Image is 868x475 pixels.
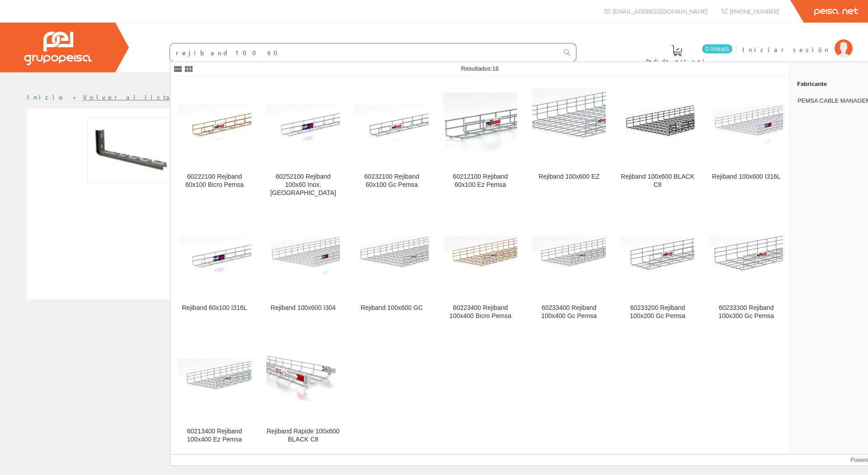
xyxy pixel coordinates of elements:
[709,173,783,181] div: Rejiband 100x600 I316L
[87,118,174,183] img: Foto artículo Soporte Rapido C-sho 300 Gs Basor (192x143.62204724409)
[702,77,790,208] a: Rejiband 100x600 I316L Rejiband 100x600 I316L
[613,208,702,331] a: 60233200 Rejiband 100x200 Gc Pemsa 60233200 Rejiband 100x200 Gc Pemsa
[646,56,708,65] span: Pedido actual
[170,332,259,454] a: 60213400 Rejiband 100x400 Ez Pemsa 60213400 Rejiband 100x400 Ez Pemsa
[355,304,429,312] div: Rejiband 100x600 GC
[443,304,517,320] div: 60223400 Rejiband 100x400 Bicro Pemsa
[27,93,66,101] a: Inicio
[355,173,429,189] div: 60232100 Rejiband 60x100 Gc Pemsa
[621,88,694,161] img: Rejiband 100x600 BLACK C8
[702,44,732,53] span: 0 línea/s
[613,77,702,208] a: Rejiband 100x600 BLACK C8 Rejiband 100x600 BLACK C8
[492,65,499,72] span: 16
[259,332,347,454] a: Rejiband Rapide 100x600 BLACK C8 Rejiband Rapide 100x600 BLACK C8
[443,88,517,161] img: 60212100 Rejiband 60x100 Ez Pemsa
[702,208,790,331] a: 60233300 Rejiband 100x300 Gc Pemsa 60233300 Rejiband 100x300 Gc Pemsa
[709,219,783,293] img: 60233300 Rejiband 100x300 Gc Pemsa
[436,208,524,331] a: 60223400 Rejiband 100x400 Bicro Pemsa 60223400 Rejiband 100x400 Bicro Pemsa
[532,219,606,293] img: 60233400 Rejiband 100x400 Gc Pemsa
[621,219,694,293] img: 60233200 Rejiband 100x200 Gc Pemsa
[742,45,830,54] span: Iniciar sesión
[178,173,251,189] div: 60222100 Rejiband 60x100 Bicro Pemsa
[613,7,708,15] span: [EMAIL_ADDRESS][DOMAIN_NAME]
[709,304,783,320] div: 60233300 Rejiband 100x300 Gc Pemsa
[532,88,606,161] img: Rejiband 100x600 EZ
[348,77,436,208] a: 60232100 Rejiband 60x100 Gc Pemsa 60232100 Rejiband 60x100 Gc Pemsa
[259,208,347,331] a: Rejiband 100x600 I304 Rejiband 100x600 I304
[178,427,251,444] div: 60213400 Rejiband 100x400 Ez Pemsa
[170,77,259,208] a: 60222100 Rejiband 60x100 Bicro Pemsa 60222100 Rejiband 60x100 Bicro Pemsa
[709,88,783,161] img: Rejiband 100x600 I316L
[525,208,613,331] a: 60233400 Rejiband 100x400 Gc Pemsa 60233400 Rejiband 100x400 Gc Pemsa
[436,77,524,208] a: 60212100 Rejiband 60x100 Ez Pemsa 60212100 Rejiband 60x100 Ez Pemsa
[355,219,429,293] img: Rejiband 100x600 GC
[266,173,340,197] div: 60252100 Rejiband 100x60 Inox. [GEOGRAPHIC_DATA]
[532,173,606,181] div: Rejiband 100x600 EZ
[348,208,436,331] a: Rejiband 100x600 GC Rejiband 100x600 GC
[730,7,779,15] span: [PHONE_NUMBER]
[621,173,694,189] div: Rejiband 100x600 BLACK C8
[178,219,251,293] img: Rejiband 60x100 I316L
[443,219,517,293] img: 60223400 Rejiband 100x400 Bicro Pemsa
[178,88,251,161] img: 60222100 Rejiband 60x100 Bicro Pemsa
[178,342,251,416] img: 60213400 Rejiband 100x400 Ez Pemsa
[170,43,558,62] input: Buscar ...
[266,219,340,293] img: Rejiband 100x600 I304
[461,65,499,72] span: Resultados:
[355,88,429,161] img: 60232100 Rejiband 60x100 Gc Pemsa
[266,88,340,161] img: 60252100 Rejiband 100x60 Inox. Pemsa
[742,38,853,46] a: Iniciar sesión
[532,304,606,320] div: 60233400 Rejiband 100x400 Gc Pemsa
[178,304,251,312] div: Rejiband 60x100 I316L
[525,77,613,208] a: Rejiband 100x600 EZ Rejiband 100x600 EZ
[266,304,340,312] div: Rejiband 100x600 I304
[259,77,347,208] a: 60252100 Rejiband 100x60 Inox. Pemsa 60252100 Rejiband 100x60 Inox. [GEOGRAPHIC_DATA]
[621,304,694,320] div: 60233200 Rejiband 100x200 Gc Pemsa
[170,208,259,331] a: Rejiband 60x100 I316L Rejiband 60x100 I316L
[443,173,517,189] div: 60212100 Rejiband 60x100 Ez Pemsa
[83,93,261,101] a: Volver al listado de productos
[266,427,340,444] div: Rejiband Rapide 100x600 BLACK C8
[24,32,92,65] img: Grupo Peisa
[266,342,340,416] img: Rejiband Rapide 100x600 BLACK C8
